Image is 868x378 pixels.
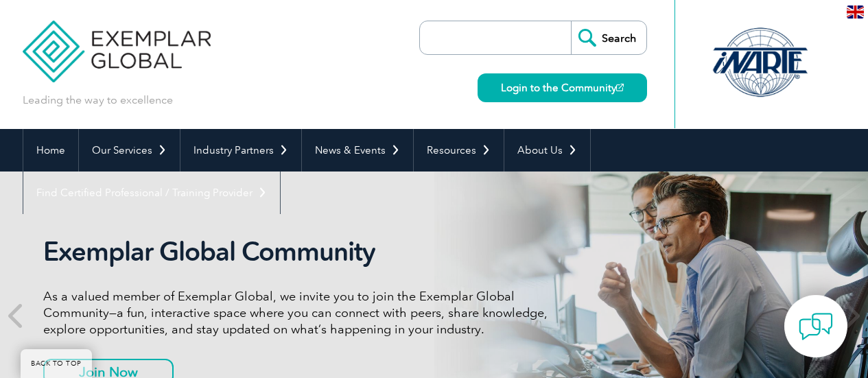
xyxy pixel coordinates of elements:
[79,129,180,172] a: Our Services
[23,129,78,172] a: Home
[180,129,301,172] a: Industry Partners
[504,129,590,172] a: About Us
[23,172,280,214] a: Find Certified Professional / Training Provider
[21,349,92,378] a: BACK TO TOP
[799,309,833,344] img: contact-chat.png
[414,129,504,172] a: Resources
[43,236,558,268] h2: Exemplar Global Community
[43,288,558,338] p: As a valued member of Exemplar Global, we invite you to join the Exemplar Global Community—a fun,...
[571,21,646,54] input: Search
[847,5,864,19] img: en
[23,93,173,108] p: Leading the way to excellence
[302,129,413,172] a: News & Events
[616,84,624,91] img: open_square.png
[478,73,647,102] a: Login to the Community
